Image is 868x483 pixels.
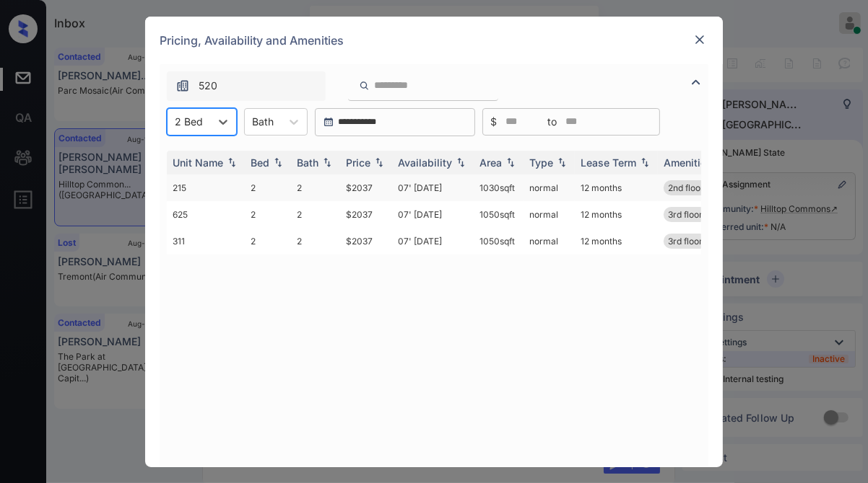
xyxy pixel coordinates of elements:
[524,201,575,228] td: normal
[575,201,658,228] td: 12 months
[167,201,245,228] td: 625
[398,156,452,169] div: Availability
[668,236,703,247] span: 3rd floor
[271,157,285,167] img: sorting
[664,156,712,169] div: Amenities
[173,156,223,169] div: Unit Name
[340,201,392,228] td: $2037
[372,157,386,167] img: sorting
[297,156,318,169] div: Bath
[575,228,658,254] td: 12 months
[251,156,269,169] div: Bed
[581,156,636,169] div: Lease Term
[547,114,557,130] span: to
[453,157,468,167] img: sorting
[225,157,239,167] img: sorting
[529,156,553,169] div: Type
[245,174,291,201] td: 2
[693,32,707,47] img: close
[392,228,474,254] td: 07' [DATE]
[359,79,370,92] img: icon-zuma
[503,157,518,167] img: sorting
[392,174,474,201] td: 07' [DATE]
[340,174,392,201] td: $2037
[474,228,524,254] td: 1050 sqft
[668,209,703,220] span: 3rd floor
[291,228,340,254] td: 2
[167,174,245,201] td: 215
[524,174,575,201] td: normal
[687,74,705,91] img: icon-zuma
[474,201,524,228] td: 1050 sqft
[346,156,370,169] div: Price
[524,228,575,254] td: normal
[167,228,245,254] td: 311
[320,157,334,167] img: sorting
[145,17,723,64] div: Pricing, Availability and Amenities
[638,157,652,167] img: sorting
[175,79,190,93] img: icon-zuma
[245,228,291,254] td: 2
[291,201,340,228] td: 2
[245,201,291,228] td: 2
[555,157,569,167] img: sorting
[392,201,474,228] td: 07' [DATE]
[291,174,340,201] td: 2
[479,156,502,169] div: Area
[474,174,524,201] td: 1030 sqft
[199,78,217,94] span: 520
[490,114,497,130] span: $
[575,174,658,201] td: 12 months
[668,182,704,193] span: 2nd floor
[340,228,392,254] td: $2037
